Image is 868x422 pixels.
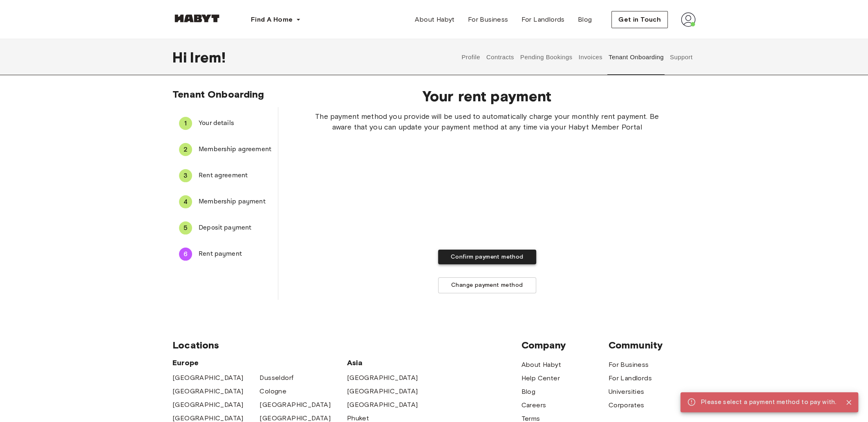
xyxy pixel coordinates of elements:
[251,15,293,25] span: Find A Home
[468,15,508,25] span: For Business
[521,400,546,410] a: Careers
[199,223,271,233] span: Deposit payment
[172,244,278,264] div: 6Rent payment
[618,15,661,25] span: Get in Touch
[172,88,264,100] span: Tenant Onboarding
[172,192,278,212] div: 4Membership payment
[608,400,644,410] a: Corporates
[199,197,271,207] span: Membership payment
[521,373,559,383] a: Help Center
[461,39,481,75] button: Profile
[515,11,571,28] a: For Landlords
[347,386,418,396] a: [GEOGRAPHIC_DATA]
[244,11,307,28] button: Find A Home
[519,39,573,75] button: Pending Bookings
[260,400,331,410] a: [GEOGRAPHIC_DATA]
[172,166,278,185] div: 3Rent agreement
[179,195,192,208] div: 4
[304,87,669,105] span: Your rent payment
[179,221,192,234] div: 5
[260,386,286,396] a: Cologne
[577,39,603,75] button: Invoices
[304,111,669,132] span: The payment method you provide will be used to automatically charge your monthly rent payment. Be...
[172,400,244,410] a: [GEOGRAPHIC_DATA]
[611,11,668,28] button: Get in Touch
[415,15,454,25] span: About Habyt
[172,373,244,383] a: [GEOGRAPHIC_DATA]
[521,15,564,25] span: For Landlords
[172,49,190,66] span: Hi
[608,360,649,370] a: For Business
[521,360,561,370] a: About Habyt
[608,39,665,75] button: Tenant Onboarding
[608,373,652,383] a: For Landlords
[608,387,644,397] a: Universities
[199,145,271,154] span: Membership agreement
[843,396,855,409] button: Close
[404,144,570,238] iframe: Secure payment input frame
[701,395,836,410] div: Please select a payment method to pay with.
[521,339,608,351] span: Company
[199,171,271,181] span: Rent agreement
[669,39,694,75] button: Support
[408,11,461,28] a: About Habyt
[608,339,696,351] span: Community
[179,248,192,261] div: 6
[438,277,536,293] button: Change payment method
[172,140,278,159] div: 2Membership agreement
[260,373,293,383] a: Dusseldorf
[459,39,696,75] div: user profile tabs
[461,11,515,28] a: For Business
[347,400,418,410] a: [GEOGRAPHIC_DATA]
[347,373,418,383] a: [GEOGRAPHIC_DATA]
[578,15,592,25] span: Blog
[179,169,192,182] div: 3
[172,339,521,351] span: Locations
[438,250,536,265] button: Confirm payment method
[172,218,278,238] div: 5Deposit payment
[571,11,599,28] a: Blog
[172,386,244,396] a: [GEOGRAPHIC_DATA]
[190,49,226,66] span: Irem !
[347,358,434,368] span: Asia
[681,12,696,27] img: avatar
[179,143,192,156] div: 2
[199,249,271,259] span: Rent payment
[521,387,535,397] a: Blog
[172,358,347,368] span: Europe
[172,114,278,133] div: 1Your details
[199,118,271,128] span: Your details
[485,39,515,75] button: Contracts
[172,14,221,22] img: Habyt
[179,117,192,130] div: 1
